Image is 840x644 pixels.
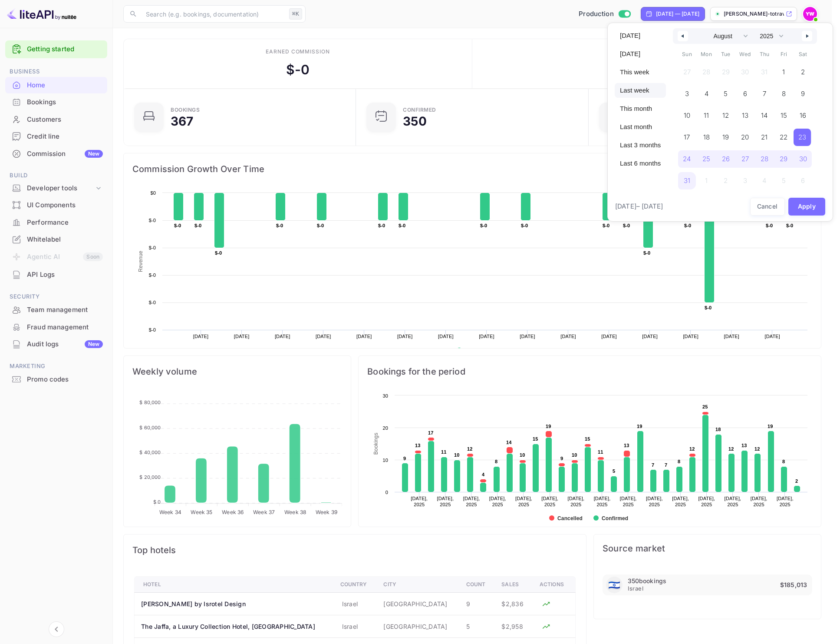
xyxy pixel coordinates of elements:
[735,148,755,166] button: 27
[716,148,735,166] button: 26
[754,105,774,122] button: 14
[754,148,774,166] button: 28
[716,105,735,122] button: 12
[684,108,690,123] span: 10
[722,129,729,145] span: 19
[794,148,813,166] button: 30
[716,47,735,61] span: Tue
[774,83,794,100] button: 8
[794,83,813,100] button: 9
[615,202,663,212] span: [DATE] – [DATE]
[677,83,697,100] button: 3
[761,151,768,167] span: 28
[697,105,716,122] button: 11
[780,129,787,145] span: 22
[774,148,794,166] button: 29
[685,86,689,102] span: 3
[754,83,774,100] button: 7
[615,83,666,98] button: Last week
[782,86,786,102] span: 8
[615,138,666,153] button: Last 3 months
[735,105,755,122] button: 13
[794,105,813,122] button: 16
[684,173,690,189] span: 31
[703,129,710,145] span: 18
[761,108,768,123] span: 14
[683,151,691,167] span: 24
[677,126,697,144] button: 17
[781,108,787,123] span: 15
[761,129,768,145] span: 21
[774,105,794,122] button: 15
[615,46,666,61] button: [DATE]
[677,105,697,122] button: 10
[722,108,729,123] span: 12
[724,86,728,102] span: 5
[801,86,805,102] span: 9
[788,198,826,216] button: Apply
[794,47,813,61] span: Sat
[684,129,690,145] span: 17
[750,198,785,216] button: Cancel
[697,83,716,100] button: 4
[702,151,710,167] span: 25
[742,108,748,123] span: 13
[615,156,666,171] button: Last 6 months
[697,148,716,166] button: 25
[741,151,749,167] span: 27
[716,126,735,144] button: 19
[782,64,785,80] span: 1
[799,151,807,167] span: 30
[615,101,666,116] button: This month
[801,64,805,80] span: 2
[697,126,716,144] button: 18
[615,120,666,134] button: Last month
[615,65,666,80] button: This week
[677,148,697,166] button: 24
[735,126,755,144] button: 20
[677,47,697,61] span: Sun
[677,170,697,187] button: 31
[774,126,794,144] button: 22
[743,86,747,102] span: 6
[704,108,709,123] span: 11
[780,151,787,167] span: 29
[716,83,735,100] button: 5
[722,151,730,167] span: 26
[741,129,749,145] span: 20
[754,47,774,61] span: Thu
[705,86,708,102] span: 4
[794,61,813,79] button: 2
[754,126,774,144] button: 21
[697,47,716,61] span: Mon
[763,86,766,102] span: 7
[615,28,666,43] button: [DATE]
[798,129,806,145] span: 23
[774,47,794,61] span: Fri
[800,108,806,123] span: 16
[794,126,813,144] button: 23
[735,47,755,61] span: Wed
[735,83,755,100] button: 6
[774,61,794,79] button: 1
